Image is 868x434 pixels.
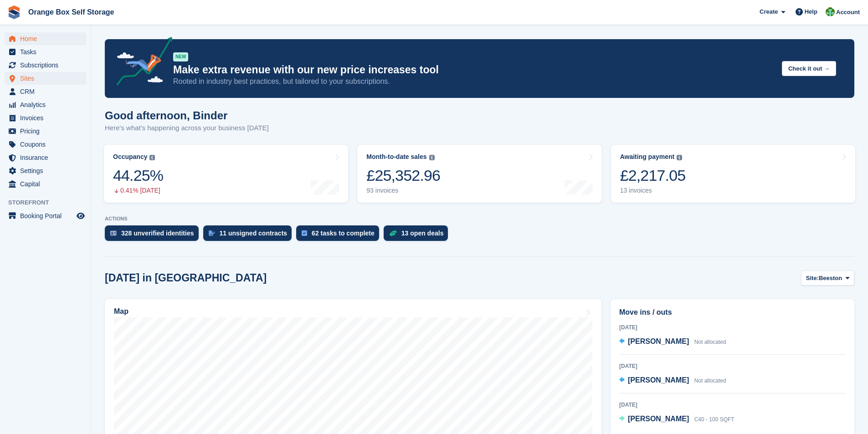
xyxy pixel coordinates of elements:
[5,72,86,85] a: menu
[209,230,215,236] img: contract_signature_icon-13c848040528278c33f63329250d36e43548de30e8caae1d1a13099fd9432cc5.svg
[5,59,86,71] a: menu
[760,7,778,16] span: Create
[105,216,854,222] p: ACTIONS
[5,112,86,124] a: menu
[366,187,440,194] div: 93 invoices
[20,98,75,111] span: Analytics
[694,378,726,384] span: Not allocated
[5,151,86,164] a: menu
[20,59,75,71] span: Subscriptions
[173,52,188,61] div: NEW
[220,230,288,237] div: 11 unsigned contracts
[20,112,75,124] span: Invoices
[75,210,86,221] a: Preview store
[110,230,117,236] img: verify_identity-adf6edd0f0f0b5bbfe63781bf79b02c33cf7c696d77639b501bdc392416b5a36.svg
[302,230,307,236] img: task-75834270c22a3079a89374b754ae025e5fb1db73e45f91037f5363f120a921f8.svg
[619,307,846,318] h2: Move ins / outs
[5,85,86,98] a: menu
[429,155,435,160] img: icon-info-grey-7440780725fd019a000dd9b08b2336e03edf1995a4989e88bcd33f0948082b44.svg
[20,164,75,177] span: Settings
[149,155,155,160] img: icon-info-grey-7440780725fd019a000dd9b08b2336e03edf1995a4989e88bcd33f0948082b44.svg
[5,125,86,138] a: menu
[20,85,75,98] span: CRM
[619,336,726,348] a: [PERSON_NAME] Not allocated
[5,46,86,58] a: menu
[312,230,375,237] div: 62 tasks to complete
[20,138,75,151] span: Coupons
[113,187,163,194] div: 0.41% [DATE]
[620,153,675,161] div: Awaiting payment
[836,8,860,17] span: Account
[20,32,75,45] span: Home
[20,72,75,85] span: Sites
[628,415,689,423] span: [PERSON_NAME]
[694,339,726,345] span: Not allocated
[5,164,86,177] a: menu
[366,166,440,185] div: £25,352.96
[619,401,846,409] div: [DATE]
[619,414,734,425] a: [PERSON_NAME] C40 - 100 SQFT
[620,187,686,194] div: 13 invoices
[105,225,203,245] a: 328 unverified identities
[173,63,775,77] p: Make extra revenue with our new price increases tool
[173,77,775,87] p: Rooted in industry best practices, but tailored to your subscriptions.
[384,225,453,245] a: 13 open deals
[628,337,689,345] span: [PERSON_NAME]
[401,230,444,237] div: 13 open deals
[20,46,75,58] span: Tasks
[628,376,689,384] span: [PERSON_NAME]
[105,109,269,122] h1: Good afternoon, Binder
[357,145,601,203] a: Month-to-date sales £25,352.96 93 invoices
[694,416,734,423] span: C40 - 100 SQFT
[105,123,269,133] p: Here's what's happening across your business [DATE]
[5,32,86,45] a: menu
[619,375,726,387] a: [PERSON_NAME] Not allocated
[113,166,163,185] div: 44.25%
[105,272,267,284] h2: [DATE] in [GEOGRAPHIC_DATA]
[5,98,86,111] a: menu
[805,7,817,16] span: Help
[121,230,194,237] div: 328 unverified identities
[366,153,426,161] div: Month-to-date sales
[801,271,854,286] button: Site: Beeston
[25,5,118,20] a: Orange Box Self Storage
[619,323,846,332] div: [DATE]
[5,209,86,222] a: menu
[677,155,682,160] img: icon-info-grey-7440780725fd019a000dd9b08b2336e03edf1995a4989e88bcd33f0948082b44.svg
[611,145,855,203] a: Awaiting payment £2,217.05 13 invoices
[620,166,686,185] div: £2,217.05
[8,198,91,207] span: Storefront
[389,230,397,236] img: deal-1b604bf984904fb50ccaf53a9ad4b4a5d6e5aea283cecdc64d6e3604feb123c2.svg
[782,61,836,76] button: Check it out →
[109,37,173,89] img: price-adjustments-announcement-icon-8257ccfd72463d97f412b2fc003d46551f7dbcb40ab6d574587a9cd5c0d94...
[20,125,75,138] span: Pricing
[7,5,21,19] img: stora-icon-8386f47178a22dfd0bd8f6a31ec36ba5ce8667c1dd55bd0f319d3a0aa187defe.svg
[806,274,819,283] span: Site:
[619,362,846,370] div: [DATE]
[826,7,835,16] img: Binder Bhardwaj
[296,225,384,245] a: 62 tasks to complete
[203,225,297,245] a: 11 unsigned contracts
[20,151,75,164] span: Insurance
[114,307,128,316] h2: Map
[20,178,75,190] span: Capital
[5,138,86,151] a: menu
[20,209,75,222] span: Booking Portal
[104,145,348,203] a: Occupancy 44.25% 0.41% [DATE]
[819,274,842,283] span: Beeston
[5,178,86,190] a: menu
[113,153,147,161] div: Occupancy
